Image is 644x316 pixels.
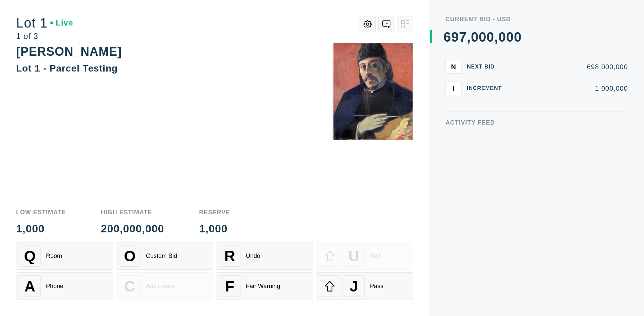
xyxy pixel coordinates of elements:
[246,283,280,290] div: Fair Warning
[124,247,136,265] span: O
[471,30,479,44] div: 0
[506,30,514,44] div: 0
[316,242,413,270] button: USell
[116,272,213,300] button: CAuctioneer
[199,209,230,215] div: Reserve
[216,242,313,270] button: RUndo
[451,30,459,44] div: 9
[348,247,359,265] span: U
[370,253,380,260] div: Sell
[216,272,313,300] button: FFair Warning
[467,86,507,91] div: Increment
[459,30,467,44] div: 7
[494,30,498,165] div: ,
[467,30,471,165] div: ,
[514,30,522,44] div: 0
[498,30,506,44] div: 0
[479,30,486,44] div: 0
[513,63,628,70] div: 698,000,000
[316,272,413,300] button: JPass
[225,278,234,295] span: F
[16,242,113,270] button: QRoom
[370,283,383,290] div: Pass
[467,64,507,70] div: Next Bid
[224,247,235,265] span: R
[101,209,164,215] div: High Estimate
[452,84,454,92] span: I
[16,63,118,74] div: Lot 1 - Parcel Testing
[146,253,177,260] div: Custom Bid
[146,283,175,290] div: Auctioneer
[16,223,66,234] div: 1,000
[24,247,36,265] span: Q
[451,63,456,71] span: N
[116,242,213,270] button: OCustom Bid
[486,30,494,44] div: 0
[350,278,358,295] span: J
[24,278,35,295] span: A
[46,283,63,290] div: Phone
[445,16,628,22] div: Current Bid - USD
[50,19,73,27] div: Live
[445,60,462,74] button: N
[16,32,73,40] div: 1 of 3
[16,16,73,30] div: Lot 1
[513,85,628,92] div: 1,000,000
[124,278,135,295] span: C
[199,223,230,234] div: 1,000
[445,82,462,95] button: I
[16,209,66,215] div: Low Estimate
[443,30,451,44] div: 6
[46,253,62,260] div: Room
[16,45,122,58] div: [PERSON_NAME]
[445,120,628,126] div: Activity Feed
[101,223,164,234] div: 200,000,000
[246,253,260,260] div: Undo
[16,272,113,300] button: APhone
